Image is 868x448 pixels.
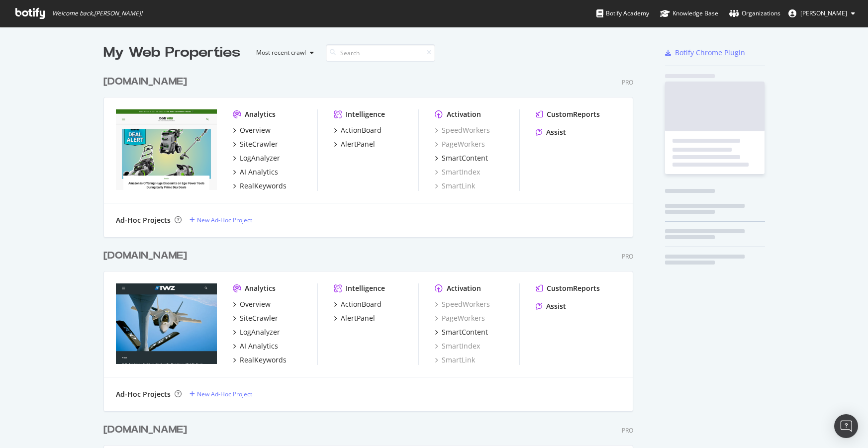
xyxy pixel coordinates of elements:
[240,167,278,177] div: AI Analytics
[103,423,187,437] div: [DOMAIN_NAME]
[622,426,633,435] div: Pro
[622,252,633,261] div: Pro
[233,153,280,163] a: LogAnalyzer
[435,181,475,191] a: SmartLink
[536,109,600,119] a: CustomReports
[240,355,287,365] div: RealKeywords
[447,109,481,119] div: Activation
[103,75,187,89] div: [DOMAIN_NAME]
[240,181,287,191] div: RealKeywords
[435,313,485,323] a: PageWorkers
[729,8,780,18] div: Organizations
[233,313,278,323] a: SiteCrawler
[435,125,490,135] a: SpeedWorkers
[103,423,191,437] a: [DOMAIN_NAME]
[834,414,858,438] div: Open Intercom Messenger
[536,301,566,311] a: Assist
[116,283,217,364] img: twz.com
[334,313,375,323] a: AlertPanel
[245,109,276,119] div: Analytics
[103,249,191,263] a: [DOMAIN_NAME]
[256,50,306,56] div: Most recent crawl
[240,125,271,135] div: Overview
[240,153,280,163] div: LogAnalyzer
[334,139,375,149] a: AlertPanel
[341,299,382,309] div: ActionBoard
[103,75,191,89] a: [DOMAIN_NAME]
[240,313,278,323] div: SiteCrawler
[341,313,375,323] div: AlertPanel
[341,125,382,135] div: ActionBoard
[116,109,217,190] img: bobvila.com
[116,389,171,399] div: Ad-Hoc Projects
[546,127,566,137] div: Assist
[346,109,385,119] div: Intelligence
[675,48,745,58] div: Botify Chrome Plugin
[326,44,435,62] input: Search
[596,8,649,18] div: Botify Academy
[536,283,600,293] a: CustomReports
[197,390,252,398] div: New Ad-Hoc Project
[240,327,280,337] div: LogAnalyzer
[442,327,488,337] div: SmartContent
[435,299,490,309] a: SpeedWorkers
[660,8,718,18] div: Knowledge Base
[240,341,278,351] div: AI Analytics
[334,299,382,309] a: ActionBoard
[190,390,252,398] a: New Ad-Hoc Project
[536,127,566,137] a: Assist
[341,139,375,149] div: AlertPanel
[435,167,480,177] a: SmartIndex
[233,125,271,135] a: Overview
[800,9,847,17] span: Matthew Edgar
[197,216,252,224] div: New Ad-Hoc Project
[547,283,600,293] div: CustomReports
[546,301,566,311] div: Assist
[442,153,488,163] div: SmartContent
[190,216,252,224] a: New Ad-Hoc Project
[346,283,385,293] div: Intelligence
[435,327,488,337] a: SmartContent
[233,167,278,177] a: AI Analytics
[622,78,633,87] div: Pro
[103,249,187,263] div: [DOMAIN_NAME]
[233,181,287,191] a: RealKeywords
[447,283,481,293] div: Activation
[240,299,271,309] div: Overview
[780,5,863,21] button: [PERSON_NAME]
[240,139,278,149] div: SiteCrawler
[334,125,382,135] a: ActionBoard
[233,327,280,337] a: LogAnalyzer
[665,48,745,58] a: Botify Chrome Plugin
[52,9,142,17] span: Welcome back, [PERSON_NAME] !
[233,341,278,351] a: AI Analytics
[547,109,600,119] div: CustomReports
[248,45,318,61] button: Most recent crawl
[233,299,271,309] a: Overview
[116,215,171,225] div: Ad-Hoc Projects
[435,153,488,163] a: SmartContent
[435,341,480,351] a: SmartIndex
[233,139,278,149] a: SiteCrawler
[245,283,276,293] div: Analytics
[435,355,475,365] a: SmartLink
[233,355,287,365] a: RealKeywords
[103,43,240,63] div: My Web Properties
[435,139,485,149] a: PageWorkers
